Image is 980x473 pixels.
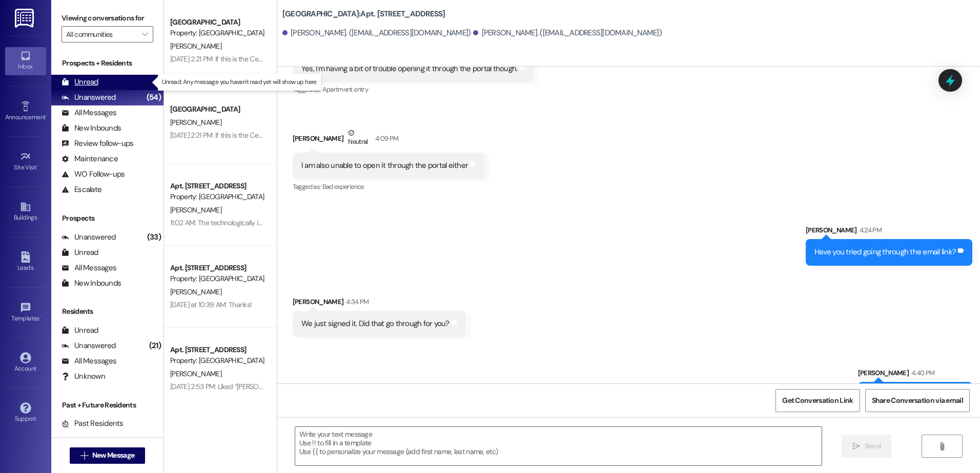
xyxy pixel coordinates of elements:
[170,273,265,284] div: Property: [GEOGRAPHIC_DATA]
[147,338,164,354] div: (21)
[282,28,471,38] div: [PERSON_NAME]. ([EMAIL_ADDRESS][DOMAIN_NAME])
[775,389,860,412] button: Get Conversation Link
[170,369,221,378] span: [PERSON_NAME]
[145,229,164,245] div: (33)
[909,368,934,378] div: 4:40 PM
[170,131,719,140] div: [DATE] 2:21 PM: If this is the Central Park apartments number, please call me back, there is an i...
[5,349,46,377] a: Account
[51,213,164,224] div: Prospects
[170,118,221,127] span: [PERSON_NAME]
[62,184,101,195] div: Escalate
[170,17,265,28] div: [GEOGRAPHIC_DATA]
[62,356,116,367] div: All Messages
[162,78,317,87] p: Unread: Any message you haven't read yet will show up here
[62,107,116,118] div: All Messages
[293,179,484,194] div: Tagged as:
[322,182,364,191] span: Bad experience
[170,300,252,309] div: [DATE] at 10:39 AM: Thanks!
[293,296,466,311] div: [PERSON_NAME]
[62,10,153,26] label: Viewing conversations for
[62,169,125,180] div: WO Follow-ups
[814,247,956,257] div: Have you tried going through the email link?
[62,278,121,289] div: New Inbounds
[301,160,468,171] div: I am also unable to open it through the portal either
[62,371,105,382] div: Unknown
[92,450,134,461] span: New Message
[473,28,662,38] div: [PERSON_NAME]. ([EMAIL_ADDRESS][DOMAIN_NAME])
[5,148,46,176] a: Site Visit •
[170,191,265,202] div: Property: [GEOGRAPHIC_DATA]
[142,30,148,38] i: 
[373,133,398,144] div: 4:09 PM
[865,441,881,451] span: Send
[806,225,972,239] div: [PERSON_NAME]
[346,127,370,149] div: Neutral
[66,26,137,42] input: All communities
[293,82,534,97] div: Tagged as:
[62,154,118,164] div: Maintenance
[70,447,146,464] button: New Message
[301,63,518,74] div: Yes, I'm having a bit of trouble opening it through the portal though.
[170,28,265,38] div: Property: [GEOGRAPHIC_DATA]
[62,77,98,88] div: Unread
[62,247,98,258] div: Unread
[46,112,47,119] span: •
[343,296,369,307] div: 4:34 PM
[282,9,445,19] b: [GEOGRAPHIC_DATA]: Apt. [STREET_ADDRESS]
[37,162,38,169] span: •
[322,85,368,94] span: Apartment entry
[62,325,98,336] div: Unread
[62,340,116,351] div: Unanswered
[858,368,973,382] div: [PERSON_NAME]
[170,181,265,191] div: Apt. [STREET_ADDRESS]
[5,47,46,75] a: Inbox
[5,299,46,327] a: Templates •
[62,123,121,134] div: New Inbounds
[782,395,853,406] span: Get Conversation Link
[80,451,88,460] i: 
[170,355,265,366] div: Property: [GEOGRAPHIC_DATA]
[62,263,116,273] div: All Messages
[62,138,133,149] div: Review follow-ups
[170,205,221,214] span: [PERSON_NAME]
[301,318,450,329] div: We just signed it. Did that go through for you?
[62,232,116,243] div: Unanswered
[62,92,116,103] div: Unanswered
[852,442,860,450] i: 
[39,313,41,320] span: •
[5,198,46,226] a: Buildings
[5,248,46,276] a: Leads
[872,395,963,406] span: Share Conversation via email
[170,54,719,63] div: [DATE] 2:21 PM: If this is the Central Park apartments number, please call me back, there is an i...
[170,263,265,273] div: Apt. [STREET_ADDRESS]
[51,306,164,317] div: Residents
[170,345,265,355] div: Apt. [STREET_ADDRESS]
[5,399,46,427] a: Support
[51,400,164,411] div: Past + Future Residents
[293,127,484,153] div: [PERSON_NAME]
[865,389,970,412] button: Share Conversation via email
[144,90,164,105] div: (54)
[170,287,221,296] span: [PERSON_NAME]
[938,442,946,450] i: 
[170,218,317,227] div: 11:02 AM: The technologically impaired apologizes.
[857,225,882,235] div: 4:24 PM
[15,9,36,28] img: ResiDesk Logo
[62,418,124,429] div: Past Residents
[170,104,265,115] div: [GEOGRAPHIC_DATA]
[51,58,164,69] div: Prospects + Residents
[170,41,221,51] span: [PERSON_NAME]
[842,435,891,458] button: Send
